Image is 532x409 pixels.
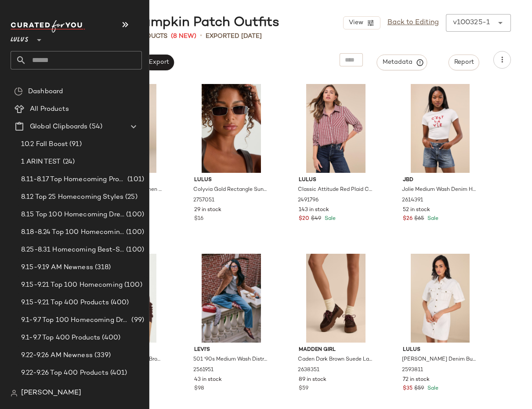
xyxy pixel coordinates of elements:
span: Sale [426,386,438,391]
span: $59 [299,385,308,393]
span: 2757051 [193,197,214,204]
span: Dashboard [28,87,63,97]
img: cfy_white_logo.C9jOOHJF.svg [11,20,85,33]
span: $35 [403,385,413,393]
span: 9.1-9.7 Top 400 Products [21,333,100,343]
span: (91) [68,139,82,150]
span: 10.2 Fall Boost [21,139,68,150]
img: 12678701_2614391.jpg [396,84,484,173]
span: 143 in stock [299,206,329,214]
span: (8 New) [171,32,196,41]
span: (99) [130,315,144,325]
span: $26 [403,215,413,223]
span: • [200,31,202,41]
span: Jbd [403,176,477,184]
span: 8.18-8.24 Top 100 Homecoming Dresses [21,227,124,237]
span: View [348,19,363,26]
span: Classic Attitude Red Plaid Collared Long Sleeve Button-Up Top [298,186,372,194]
span: Sale [323,216,336,222]
span: 9.1-9.7 Top 100 Homecoming Dresses [21,315,130,325]
span: $98 [194,385,204,393]
span: 1 ARIN TEST [21,157,61,167]
img: 12094181_2491796.jpg [292,84,380,173]
span: 9.22-9.26 AM Newness [21,351,93,361]
span: Jolie Medium Wash Denim High-Rise Sailor Shorts [402,186,476,194]
span: 72 in stock [403,376,430,384]
span: [PERSON_NAME] [21,388,81,398]
span: 8.11-8.17 Top Homecoming Product [21,175,126,185]
span: (25) [123,192,138,202]
span: 9.15-9.21 Top 400 Products [21,298,109,308]
span: (339) [93,351,111,361]
button: View [343,16,380,29]
span: Sale [426,216,438,222]
span: 29 in stock [194,206,221,214]
span: 8.15 Top 100 Homecoming Dresses [21,210,124,220]
span: Colyvia Gold Rectangle Sunglasses [193,186,268,194]
span: 43 in stock [194,376,222,384]
span: Lulus [194,176,268,184]
span: All Products [30,104,69,114]
p: Exported [DATE] [206,32,262,41]
span: 8.25-8.31 Homecoming Best-Sellers [21,245,124,255]
span: Lulus [299,176,373,184]
span: 2561951 [193,366,214,374]
span: (100) [124,210,144,220]
span: 8.12 Top 25 Homecoming Styles [21,192,123,202]
span: (24) [61,157,75,167]
span: (54) [87,122,102,132]
span: [PERSON_NAME] Denim Button-Front Mini Dress [402,356,476,364]
span: 9.15-9.21 Top 100 Homecoming [21,280,123,290]
span: Export [148,59,169,66]
span: (100) [124,227,144,237]
span: Global Clipboards [30,122,87,132]
span: (100) [123,280,142,290]
img: svg%3e [11,390,18,397]
img: 2638351_01_OM_2025-07-28.jpg [292,254,380,343]
span: Levi's [194,346,268,354]
span: 2638351 [298,366,319,374]
span: 9.22-9.26 Top 400 Products [21,368,109,378]
span: 89 in stock [299,376,326,384]
span: $16 [194,215,203,223]
button: Report [449,55,479,70]
img: 12460461_2593811.jpg [396,254,484,343]
img: svg%3e [14,87,23,96]
span: (401) [109,368,127,378]
button: Metadata [377,55,427,70]
span: Metadata [382,58,422,66]
span: 501 '90s Medium Wash Distressed Mid-Rise Straight Leg Jeans [193,356,268,364]
span: 52 in stock [403,206,430,214]
img: 13077561_2561951.jpg [187,254,275,343]
span: $20 [299,215,309,223]
img: 2757051_01_OM_2025-09-03.jpg [187,84,275,173]
a: Back to Editing [387,18,439,28]
span: 2593811 [402,366,423,374]
span: (318) [93,263,111,273]
div: v100325-1 [453,18,490,28]
span: (400) [109,298,129,308]
div: Occasion: Pumpkin Patch Outfits [56,14,279,32]
span: 9.15-9.19 AM Newness [21,263,93,273]
span: $59 [414,385,424,393]
span: $65 [414,215,424,223]
button: Export [143,55,174,70]
span: (400) [100,333,120,343]
span: 2491796 [298,197,318,204]
span: (101) [126,175,144,185]
span: Report [454,59,474,66]
span: $49 [311,215,321,223]
span: Lulus [11,30,29,46]
span: Madden Girl [299,346,373,354]
span: 2614391 [402,197,423,204]
span: Lulus [403,346,477,354]
span: (100) [124,245,144,255]
span: Caden Dark Brown Suede Lace-Up Platform Loafers [298,356,372,364]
